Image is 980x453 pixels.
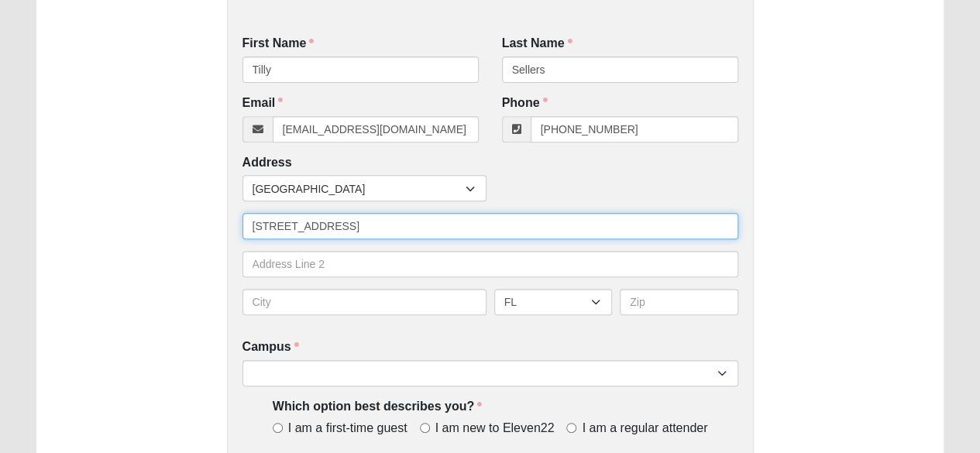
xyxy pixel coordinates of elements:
input: I am a first-time guest [273,423,283,433]
label: First Name [242,35,315,53]
span: I am a regular attender [582,420,707,438]
input: Zip [620,289,738,315]
input: Address Line 2 [242,251,738,277]
input: City [242,289,487,315]
label: Last Name [502,35,573,53]
label: Address [242,154,292,172]
input: I am a regular attender [566,423,576,433]
span: I am a first-time guest [288,420,407,438]
label: Email [242,94,284,112]
label: Phone [502,94,548,112]
span: I am new to Eleven22 [435,420,555,438]
input: I am new to Eleven22 [420,423,430,433]
input: Address Line 1 [242,213,738,239]
label: Campus [242,338,299,356]
span: [GEOGRAPHIC_DATA] [253,176,466,202]
label: Which option best describes you? [273,398,482,416]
